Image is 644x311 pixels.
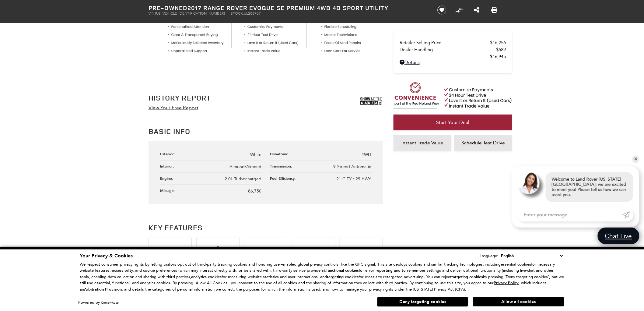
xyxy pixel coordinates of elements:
span: Chat Live [602,232,635,240]
strong: targeting cookies [451,274,483,280]
div: Transmission: [270,164,295,169]
a: ComplyAuto [101,301,119,305]
button: Deny targeting cookies [377,297,468,307]
input: Enter your message [518,208,622,221]
p: We respect consumer privacy rights by letting visitors opt out of third-party tracking cookies an... [80,261,564,293]
span: VIN: [149,11,155,16]
a: Share this Pre-Owned 2017 Range Rover Evoque SE Premium 4WD 4D Sport Utility [474,6,480,14]
span: $16,256 [490,40,506,45]
img: Agent profile photo [518,172,540,194]
button: Save vehicle [435,5,449,15]
div: Language: [480,254,499,258]
a: Start Your Deal [394,115,512,130]
span: Instant Trade Value [402,140,443,146]
a: Submit [622,208,633,221]
span: Dealer Handling [400,47,496,52]
div: Drivetrain: [270,151,291,157]
div: Fuel Efficiency: [270,176,299,181]
div: Interior: [160,164,177,169]
span: 9-Speed Automatic [334,164,371,169]
span: Retailer Selling Price [400,40,490,45]
a: View Your Free Report [149,105,198,111]
div: Engine: [160,176,177,181]
div: Exterior: [160,151,178,157]
a: Details [400,59,506,65]
a: $16,945 [400,54,506,59]
a: Instant Trade Value [394,135,451,151]
h2: History Report [149,94,211,102]
h2: Basic Info [149,126,383,137]
div: Welcome to Land Rover [US_STATE][GEOGRAPHIC_DATA], we are excited to meet you! Please tell us how... [546,172,633,202]
strong: Pre-Owned [149,4,187,12]
u: Privacy Policy [494,280,519,286]
span: Schedule Test Drive [462,140,505,146]
button: Allow all cookies [473,297,564,306]
span: Start Your Deal [436,119,470,125]
a: Print this Pre-Owned 2017 Range Rover Evoque SE Premium 4WD 4D Sport Utility [491,6,497,14]
h1: 2017 Range Rover Evoque SE Premium 4WD 4D Sport Utility [149,5,427,11]
span: Stock: [231,11,244,16]
span: UL208707 [244,11,261,16]
span: 2.0L Turbocharged [225,176,261,182]
span: [US_VEHICLE_IDENTIFICATION_NUMBER] [155,11,225,16]
span: $16,945 [490,54,506,59]
span: 4WD [362,152,371,157]
a: Privacy Policy [494,281,519,285]
span: Almond/Almond [229,164,261,169]
strong: analytics cookies [191,274,222,280]
div: Mileage: [160,188,178,193]
button: Compare Vehicle [455,5,464,15]
select: Language Select [500,253,564,259]
a: Schedule Test Drive [454,135,512,151]
strong: targeting cookies [327,274,359,280]
span: Your Privacy & Cookies [80,253,133,259]
span: $689 [496,47,506,52]
a: Chat Live [598,228,639,244]
span: White [250,152,261,157]
span: 21 CITY / 29 HWY [337,176,371,182]
a: Dealer Handling $689 [400,47,506,52]
strong: functional cookies [326,268,359,273]
strong: essential cookies [501,262,531,267]
span: 86,750 [248,189,261,194]
strong: Arbitration Provision [84,287,122,292]
div: Powered by [78,301,119,305]
img: Show me the Carfax [360,94,383,109]
a: Retailer Selling Price $16,256 [400,40,506,45]
h2: Key Features [149,222,383,233]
